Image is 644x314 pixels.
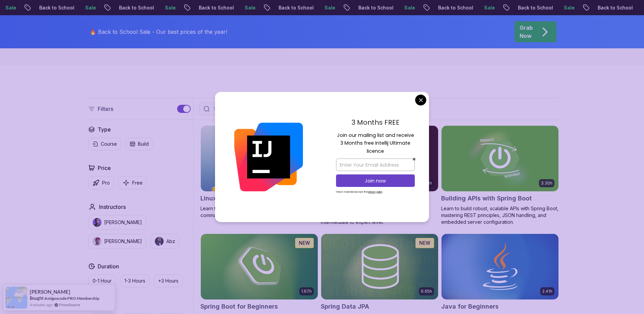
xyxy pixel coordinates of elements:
a: Building APIs with Spring Boot card3.30hBuilding APIs with Spring BootLearn to build robust, scal... [441,125,559,225]
p: [PERSON_NAME] [104,238,142,245]
img: instructor img [155,237,164,246]
button: 1-3 Hours [120,274,150,287]
p: 0-1 Hour [93,277,112,284]
img: Spring Boot for Beginners card [201,234,318,299]
p: Back to School [248,4,294,11]
p: Back to School [9,4,55,11]
p: Back to School [89,4,135,11]
img: Linux Fundamentals card [201,126,318,191]
img: Building APIs with Spring Boot card [442,126,558,191]
button: Course [88,138,121,150]
p: Free [132,179,143,186]
p: Back to School [328,4,374,11]
p: Learn to build robust, scalable APIs with Spring Boot, mastering REST principles, JSON handling, ... [441,205,559,225]
p: Learn the fundamentals of Linux and how to use the command line [200,205,318,219]
p: Sale [294,4,316,11]
span: 4 minutes ago [30,302,52,308]
a: Amigoscode PRO Membership [44,295,99,301]
p: 6.65h [421,289,432,294]
img: Java for Beginners card [442,234,558,299]
p: Filters [98,105,113,113]
button: instructor img[PERSON_NAME] [88,215,146,230]
p: NEW [299,240,310,246]
p: Grab Now [520,24,533,40]
a: Linux Fundamentals card6.00hLinux FundamentalsLearn the fundamentals of Linux and how to use the ... [200,125,318,219]
p: Course [101,141,117,147]
button: instructor img[PERSON_NAME] [88,234,146,249]
button: Build [125,138,153,150]
button: instructor imgAbz [150,234,180,249]
h2: Spring Data JPA [321,302,369,311]
p: Back to School [487,4,533,11]
p: Sale [214,4,236,11]
p: 1-3 Hours [124,277,145,284]
h2: Duration [98,262,119,270]
p: Build [138,141,149,147]
p: Abz [166,238,175,245]
h2: Price [98,164,111,172]
h2: Instructors [99,203,126,211]
p: 🔥 Back to School Sale - Our best prices of the year! [90,28,227,36]
img: provesource social proof notification image [5,287,27,309]
p: NEW [419,240,430,246]
p: 3.30h [541,180,552,186]
p: 1.67h [301,289,312,294]
a: ProveSource [59,302,80,308]
p: Sale [533,4,555,11]
img: instructor img [93,218,101,227]
p: [PERSON_NAME] [104,219,142,226]
p: 2.41h [542,289,552,294]
h2: Type [98,125,111,134]
button: Free [118,176,147,189]
p: Back to School [168,4,214,11]
p: Sale [613,4,635,11]
h2: Building APIs with Spring Boot [441,194,532,203]
p: Back to School [567,4,613,11]
input: Search Java, React, Spring boot ... [212,105,357,112]
p: Sale [454,4,475,11]
p: Sale [374,4,396,11]
button: +3 Hours [154,274,183,287]
span: Bought [30,295,44,301]
p: Sale [55,4,76,11]
p: Sale [135,4,156,11]
p: Pro [102,179,110,186]
p: +3 Hours [158,277,178,284]
img: Spring Data JPA card [321,234,438,299]
h2: Java for Beginners [441,302,499,311]
span: [PERSON_NAME] [30,289,70,295]
h2: Linux Fundamentals [200,194,260,203]
p: Back to School [408,4,454,11]
button: Pro [88,176,114,189]
h2: Spring Boot for Beginners [200,302,278,311]
img: instructor img [93,237,101,246]
button: 0-1 Hour [88,274,116,287]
